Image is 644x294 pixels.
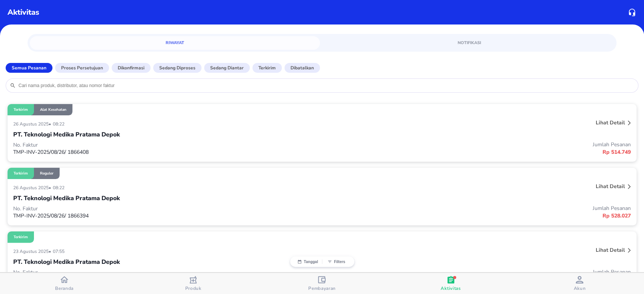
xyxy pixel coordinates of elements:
p: 08:22 [53,121,66,127]
button: Semua Pesanan [6,63,52,73]
div: simple tabs [28,34,616,50]
p: 08:22 [53,185,66,191]
p: Semua Pesanan [12,64,46,71]
p: PT. Teknologi Medika Pratama Depok [13,130,120,139]
p: Dibatalkan [290,64,314,71]
p: Dikonfirmasi [118,64,144,71]
p: Lihat detail [596,119,625,126]
p: TMP-INV-2025/08/26/ 1866408 [13,149,322,156]
span: Produk [185,285,201,291]
button: Filters [322,259,350,264]
p: 23 Agustus 2025 • [13,248,53,254]
p: No. Faktur [13,205,322,212]
button: Terkirim [252,63,282,73]
span: Riwayat [34,39,315,46]
button: Tanggal [294,259,322,264]
p: Reguler [40,171,54,176]
p: Jumlah Pesanan [322,268,631,276]
p: Jumlah Pesanan [322,141,631,148]
button: Dibatalkan [284,63,320,73]
button: Sedang diproses [153,63,201,73]
p: 26 Agustus 2025 • [13,185,53,191]
p: No. Faktur [13,269,322,276]
p: Lihat detail [596,247,625,254]
p: Sedang diproses [159,64,195,71]
p: Terkirim [14,107,28,112]
span: Pembayaran [308,285,336,291]
span: Aktivitas [441,285,461,291]
p: Lihat detail [596,183,625,190]
p: TMP-INV-2025/08/26/ 1866394 [13,212,322,219]
p: Jumlah Pesanan [322,205,631,212]
p: Proses Persetujuan [61,64,103,71]
p: Rp 514.749 [322,148,631,156]
button: Sedang diantar [204,63,250,73]
span: Akun [573,285,586,291]
span: Beranda [55,285,74,291]
p: Rp 528.027 [322,212,631,220]
p: Alat Kesehatan [40,107,66,112]
p: Terkirim [258,64,276,71]
p: No. Faktur [13,141,322,149]
button: Pembayaran [258,273,386,294]
p: Terkirim [14,171,28,176]
p: 07:55 [53,248,66,254]
button: Dikonfirmasi [112,63,151,73]
p: Terkirim [14,234,28,240]
button: Akun [515,273,644,294]
a: Notifikasi [324,36,614,50]
p: Sedang diantar [210,64,244,71]
button: Aktivitas [386,273,515,294]
button: Produk [129,273,257,294]
span: Notifikasi [329,39,610,46]
p: Aktivitas [8,7,39,18]
button: Proses Persetujuan [55,63,109,73]
input: Cari nama produk, distributor, atau nomor faktur [18,83,634,89]
p: 26 Agustus 2025 • [13,121,53,127]
p: PT. Teknologi Medika Pratama Depok [13,194,120,203]
a: Riwayat [30,36,320,50]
